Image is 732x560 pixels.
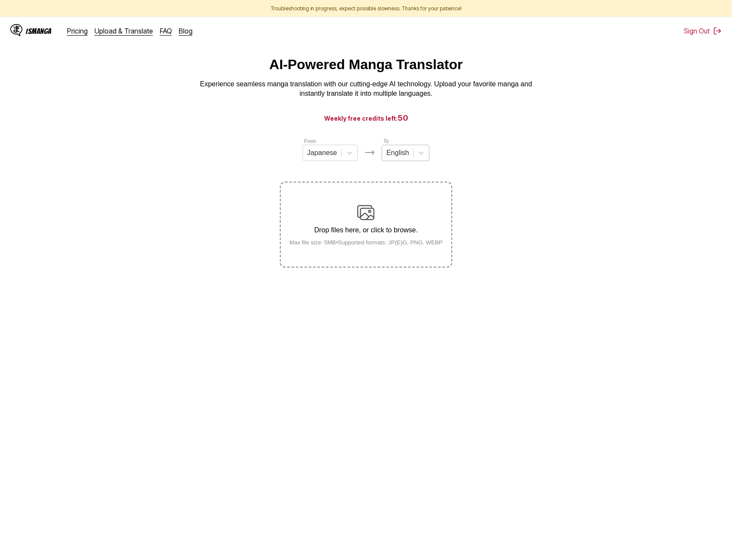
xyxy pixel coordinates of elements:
a: Blog [179,27,193,35]
img: Languages icon [364,147,375,158]
div: IsManga [26,27,52,35]
a: Pricing [67,27,88,35]
p: Drop files here, or click to browse. [282,226,450,234]
h1: AI-Powered Manga Translator [270,57,463,73]
small: Max file size: 5MB • Supported formats: JP(E)G, PNG, WEBP [282,239,450,246]
label: To [383,138,389,144]
h3: Weekly free credits left: [21,113,711,123]
a: Upload & Translate [95,27,153,35]
span: 50 [398,113,408,122]
a: IsManga LogoIsManga [10,24,67,38]
a: FAQ [160,27,172,35]
p: Experience seamless manga translation with our cutting-edge AI technology. Upload your favorite m... [194,79,538,99]
img: Sign out [713,27,722,35]
img: IsManga Logo [10,24,22,36]
button: Sign Out [684,27,722,35]
label: From [304,138,316,144]
span: Troubleshooting in progress, expect possible slowness. Thanks for your patience! [271,5,462,12]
